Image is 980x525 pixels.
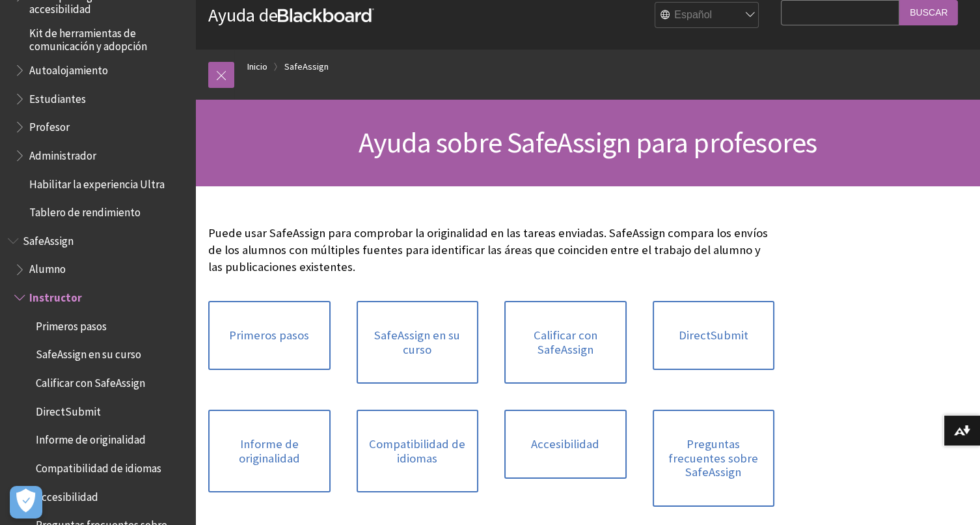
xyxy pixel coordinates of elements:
span: Kit de herramientas de comunicación y adopción [29,22,186,53]
a: Calificar con SafeAssign [504,301,627,384]
a: Ayuda deBlackboard [208,3,374,27]
span: Autoalojamiento [29,59,108,77]
a: Primeros pasos [208,301,331,370]
a: Compatibilidad de idiomas [357,410,479,492]
span: Profesor [29,116,70,134]
strong: Blackboard [278,8,374,22]
button: Abrir preferencias [10,486,42,518]
a: Informe de originalidad [208,410,331,492]
span: Estudiantes [29,88,86,106]
span: Calificar con SafeAssign [36,372,145,390]
a: SafeAssign [284,59,329,75]
a: Accesibilidad [504,410,627,479]
a: DirectSubmit [653,301,775,370]
span: Alumno [29,259,66,276]
span: Compatibilidad de idiomas [36,457,161,475]
a: Preguntas frecuentes sobre SafeAssign [653,410,775,507]
a: SafeAssign en su curso [357,301,479,384]
span: Primeros pasos [36,315,107,333]
span: Administrador [29,145,96,162]
span: Ayuda sobre SafeAssign para profesores [359,124,817,160]
span: Informe de originalidad [36,429,146,447]
span: Accesibilidad [36,486,98,504]
select: Site Language Selector [655,3,759,29]
a: Inicio [247,59,267,75]
span: Habilitar la experiencia Ultra [29,173,165,191]
span: Tablero de rendimiento [29,201,141,219]
span: SafeAssign en su curso [36,344,141,362]
span: SafeAssign [23,230,74,248]
span: DirectSubmit [36,401,101,418]
p: Puede usar SafeAssign para comprobar la originalidad en las tareas enviadas. SafeAssign compara l... [208,225,774,276]
span: Instructor [29,287,82,304]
